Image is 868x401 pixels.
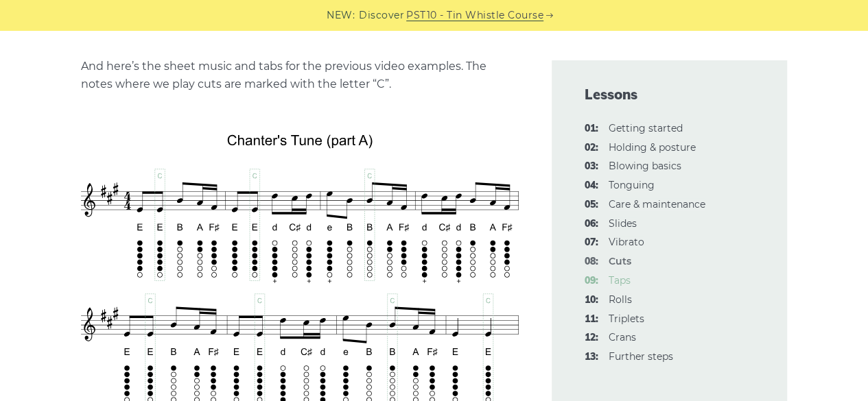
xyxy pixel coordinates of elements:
[609,217,637,230] a: 06:Slides
[585,330,598,346] span: 12:
[609,293,632,306] a: 10:Rolls
[585,85,755,104] span: Lessons
[81,58,519,93] p: And here’s the sheet music and tabs for the previous video examples. The notes where we play cuts...
[585,216,598,232] span: 06:
[609,255,631,267] strong: Cuts
[609,350,673,363] a: 13:Further steps
[585,349,598,365] span: 13:
[609,122,683,134] a: 01:Getting started
[609,274,631,287] a: 09:Taps
[585,234,598,251] span: 07:
[327,8,355,23] span: NEW:
[585,254,598,270] span: 08:
[585,197,598,213] span: 05:
[585,178,598,194] span: 04:
[609,160,681,172] a: 03:Blowing basics
[609,313,644,325] a: 11:Triplets
[585,121,598,137] span: 01:
[609,198,705,210] a: 05:Care & maintenance
[585,140,598,156] span: 02:
[359,8,404,23] span: Discover
[609,331,636,343] a: 12:Crans
[609,236,644,248] a: 07:Vibrato
[609,141,696,154] a: 02:Holding & posture
[585,273,598,289] span: 09:
[585,311,598,328] span: 11:
[609,179,655,191] a: 04:Tonguing
[406,8,543,23] a: PST10 - Tin Whistle Course
[585,292,598,308] span: 10:
[585,158,598,175] span: 03:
